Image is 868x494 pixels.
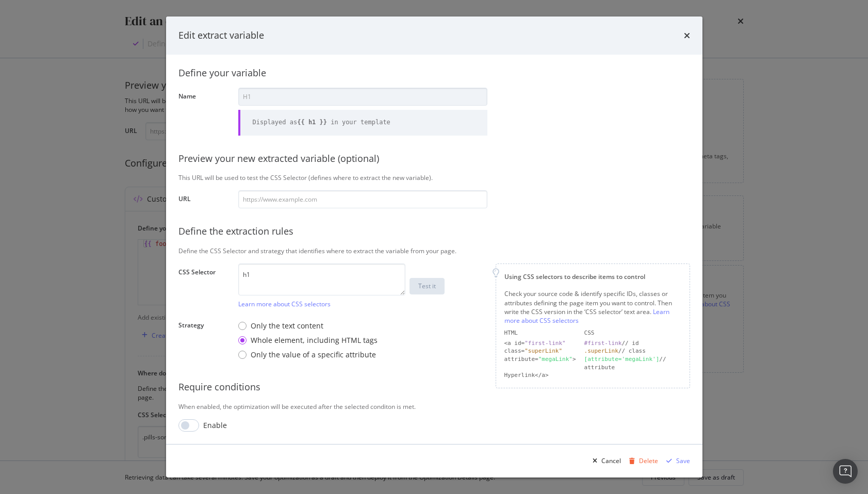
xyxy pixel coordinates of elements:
[178,152,690,166] div: Preview your new extracted variable (optional)
[504,355,576,371] div: attribute= >
[684,29,690,42] div: times
[178,225,690,238] div: Define the extraction rules
[504,371,576,380] div: Hyperlink</a>
[504,347,576,355] div: class=
[166,17,702,477] div: modal
[238,190,487,208] input: https://www.example.com
[178,29,264,42] div: Edit extract variable
[538,356,572,363] div: "megaLink"
[203,420,227,431] div: Enable
[639,456,658,465] div: Delete
[238,335,378,345] div: Whole element, including HTML tags
[504,289,681,325] div: Check your source code & identify specific IDs, classes or attributes defining the page item you ...
[178,381,690,394] div: Require conditions
[833,459,858,484] div: Open Intercom Messenger
[297,119,327,126] b: {{ h1 }}
[504,272,681,281] div: Using CSS selectors to describe items to control
[584,356,660,363] div: [attribute='megaLink']
[178,92,230,133] label: Name
[178,268,230,306] label: CSS Selector
[178,402,690,411] div: When enabled, the optimization will be executed after the selected conditon is met.
[238,300,331,308] a: Learn more about CSS selectors
[504,339,576,348] div: <a id=
[584,329,681,337] div: CSS
[584,340,622,347] div: #first-link
[662,453,690,469] button: Save
[418,282,436,290] div: Test it
[178,194,230,206] label: URL
[625,453,658,469] button: Delete
[504,307,669,325] a: Learn more about CSS selectors
[525,348,562,354] div: "superLink"
[584,347,681,355] div: // class
[584,355,681,371] div: // attribute
[584,348,618,354] div: .superLink
[584,339,681,348] div: // id
[410,278,445,294] button: Test it
[251,350,376,360] div: Only the value of a specific attribute
[525,340,565,347] div: "first-link"
[178,246,690,255] div: Define the CSS Selector and strategy that identifies where to extract the variable from your page.
[601,456,621,465] div: Cancel
[588,453,621,469] button: Cancel
[504,329,576,337] div: HTML
[238,321,378,331] div: Only the text content
[253,118,390,127] div: Displayed as in your template
[178,67,690,80] div: Define your variable
[251,321,323,331] div: Only the text content
[238,264,405,295] textarea: h1
[238,350,378,360] div: Only the value of a specific attribute
[178,173,690,182] div: This URL will be used to test the CSS Selector (defines where to extract the new variable).
[178,321,230,361] label: Strategy
[251,335,378,345] div: Whole element, including HTML tags
[676,456,690,465] div: Save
